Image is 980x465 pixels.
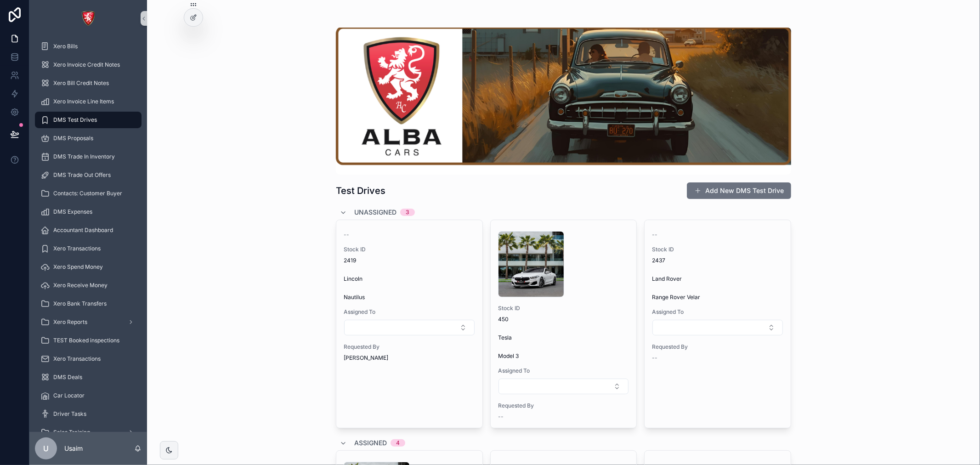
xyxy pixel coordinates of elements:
[35,387,142,404] a: Car Locator
[336,184,385,197] h1: Test Drives
[35,57,142,73] a: Xero Invoice Credit Notes
[344,294,365,301] span: Nautilus
[652,320,783,335] button: Select Button
[644,220,791,428] a: --Stock ID2437Land RoverRange Rover VelarAssigned ToSelect ButtonRequested By--
[344,275,363,283] span: Lincoln
[53,116,97,124] span: DMS Test Drives
[652,308,783,316] span: Assigned To
[344,343,475,351] span: Requested By
[81,11,96,26] img: App logo
[652,257,783,264] span: 2437
[344,320,475,335] button: Select Button
[344,257,475,264] span: 2419
[35,424,142,441] a: Sales Training
[336,220,483,428] a: --Stock ID2419LincolnNautilusAssigned ToSelect ButtonRequested By[PERSON_NAME]
[354,208,397,217] span: Unassigned
[53,153,115,160] span: DMS Trade In Inventory
[498,402,629,409] span: Requested By
[498,316,629,323] span: 450
[35,259,142,275] a: Xero Spend Money
[35,277,142,294] a: Xero Receive Money
[498,367,629,374] span: Assigned To
[652,294,700,301] span: Range Rover Velar
[53,190,122,197] span: Contacts: Customer Buyer
[53,245,101,252] span: Xero Transactions
[652,246,783,253] span: Stock ID
[53,171,111,179] span: DMS Trade Out Offers
[396,439,400,447] div: 4
[652,354,657,362] span: --
[35,75,142,91] a: Xero Bill Credit Notes
[652,231,657,238] span: --
[652,275,682,283] span: Land Rover
[490,220,637,428] a: Stock ID450TeslaModel 3Assigned ToSelect ButtonRequested By--
[53,355,101,363] span: Xero Transactions
[35,167,142,183] a: DMS Trade Out Offers
[53,43,78,50] span: Xero Bills
[35,148,142,165] a: DMS Trade In Inventory
[53,79,109,87] span: Xero Bill Credit Notes
[344,308,475,316] span: Assigned To
[53,98,114,105] span: Xero Invoice Line Items
[53,392,85,399] span: Car Locator
[498,413,504,420] span: --
[35,406,142,422] a: Driver Tasks
[35,112,142,128] a: DMS Test Drives
[29,37,147,432] div: scrollable content
[35,222,142,238] a: Accountant Dashboard
[53,227,113,234] span: Accountant Dashboard
[344,354,475,362] span: [PERSON_NAME]
[53,208,92,215] span: DMS Expenses
[498,334,512,341] span: Tesla
[35,332,142,349] a: TEST Booked inspections
[53,282,108,289] span: Xero Receive Money
[53,300,107,307] span: Xero Bank Transfers
[498,305,629,312] span: Stock ID
[652,343,783,351] span: Requested By
[687,182,791,199] button: Add New DMS Test Drive
[35,185,142,202] a: Contacts: Customer Buyer
[53,61,120,68] span: Xero Invoice Credit Notes
[64,444,83,453] p: Usaim
[35,369,142,386] a: DMS Deals
[344,246,475,253] span: Stock ID
[53,263,103,271] span: Xero Spend Money
[35,204,142,220] a: DMS Expenses
[35,351,142,367] a: Xero Transactions
[344,231,349,238] span: --
[498,352,519,360] span: Model 3
[35,38,142,55] a: Xero Bills
[354,438,387,448] span: Assigned
[53,135,93,142] span: DMS Proposals
[53,337,119,344] span: TEST Booked inspections
[43,443,49,454] span: U
[53,410,86,418] span: Driver Tasks
[406,209,409,216] div: 3
[35,314,142,330] a: Xero Reports
[35,295,142,312] a: Xero Bank Transfers
[35,93,142,110] a: Xero Invoice Line Items
[53,318,87,326] span: Xero Reports
[498,379,629,394] button: Select Button
[53,429,90,436] span: Sales Training
[53,374,82,381] span: DMS Deals
[35,240,142,257] a: Xero Transactions
[35,130,142,147] a: DMS Proposals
